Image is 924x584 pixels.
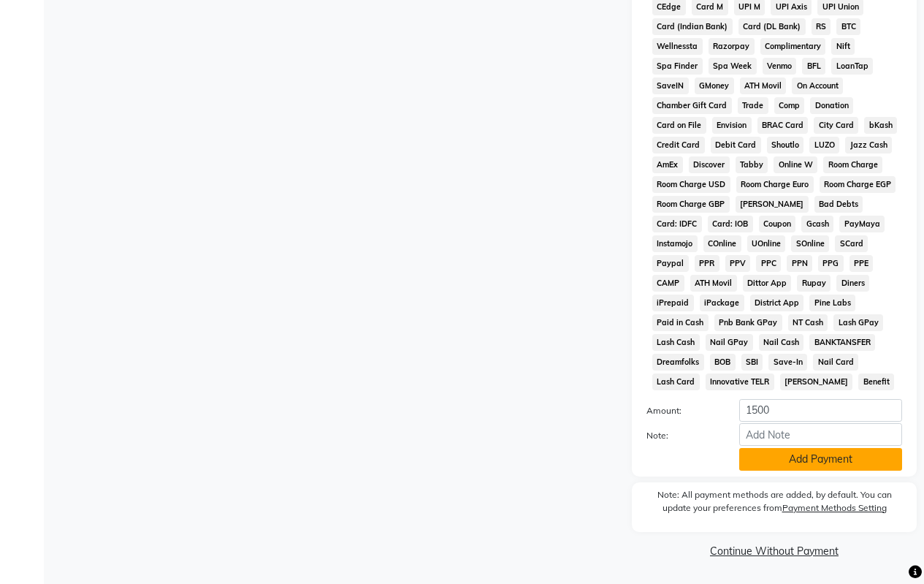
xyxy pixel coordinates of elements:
input: Add Note [739,423,902,446]
span: BFL [802,58,825,75]
span: iPackage [700,295,744,311]
span: Discover [689,156,730,173]
span: [PERSON_NAME] [736,196,809,213]
span: Room Charge EGP [820,176,896,193]
span: Card (DL Bank) [738,18,806,35]
span: Dreamfolks [652,354,704,371]
span: Bad Debts [814,196,863,213]
span: ATH Movil [740,77,787,94]
button: Add Payment [739,448,902,471]
span: On Account [792,77,843,94]
label: Note: [635,429,728,442]
span: Gcash [801,216,833,232]
span: Nail GPay [706,334,753,351]
span: RS [812,18,831,35]
span: Card (Indian Bank) [652,18,733,35]
span: SaveIN [652,77,689,94]
span: Online W [774,156,817,173]
span: iPrepaid [652,295,694,311]
label: Payment Methods Setting [782,501,887,515]
span: PPE [849,255,874,272]
label: Note: All payment methods are added, by default. You can update your preferences from [646,488,902,520]
span: Donation [810,97,853,114]
span: PPN [787,255,812,272]
span: SOnline [791,235,829,252]
span: NT Cash [788,314,828,331]
span: SBI [741,354,763,371]
span: Nail Card [813,354,858,371]
span: PPV [725,255,751,272]
span: CAMP [652,275,684,292]
span: Wellnessta [652,38,703,55]
span: Paypal [652,255,689,272]
span: ATH Movil [690,275,737,292]
span: Razorpay [709,38,755,55]
span: Jazz Cash [845,137,892,153]
span: Lash Card [652,373,700,390]
span: Card on File [652,117,706,134]
input: Amount [739,399,902,422]
span: Envision [712,117,752,134]
span: Nail Cash [759,334,804,351]
span: Benefit [858,373,894,390]
span: [PERSON_NAME] [780,373,853,390]
span: Pnb Bank GPay [714,314,782,331]
span: UOnline [747,235,786,252]
span: LoanTap [831,58,873,75]
span: Coupon [759,216,796,232]
span: Trade [738,97,768,114]
span: Shoutlo [767,137,804,153]
span: PPR [695,255,719,272]
span: LUZO [809,137,839,153]
label: Amount: [635,404,728,417]
span: Credit Card [652,137,705,153]
span: PPG [818,255,844,272]
span: Comp [774,97,805,114]
span: Diners [836,275,869,292]
span: Room Charge Euro [736,176,814,193]
span: Complimentary [760,38,826,55]
span: BANKTANSFER [809,334,875,351]
span: Venmo [763,58,797,75]
span: BRAC Card [757,117,809,134]
span: Room Charge [823,156,882,173]
span: bKash [864,117,897,134]
span: Paid in Cash [652,314,709,331]
span: BOB [710,354,736,371]
span: BTC [836,18,860,35]
span: City Card [814,117,858,134]
span: PayMaya [839,216,885,232]
span: Dittor App [743,275,792,292]
span: Card: IDFC [652,216,702,232]
span: GMoney [695,77,734,94]
span: Pine Labs [809,295,855,311]
span: Debit Card [711,137,761,153]
span: Chamber Gift Card [652,97,732,114]
span: AmEx [652,156,683,173]
span: COnline [703,235,741,252]
span: Room Charge USD [652,176,730,193]
span: District App [750,295,804,311]
span: Lash Cash [652,334,700,351]
span: Tabby [736,156,768,173]
span: Rupay [797,275,831,292]
span: Innovative TELR [706,373,774,390]
span: SCard [835,235,868,252]
span: Spa Week [709,58,757,75]
span: Instamojo [652,235,698,252]
span: Nift [831,38,855,55]
span: Save-In [768,354,807,371]
span: Room Charge GBP [652,196,730,213]
a: Continue Without Payment [635,544,914,559]
span: Card: IOB [708,216,753,232]
span: Lash GPay [833,314,883,331]
span: PPC [756,255,781,272]
span: Spa Finder [652,58,703,75]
